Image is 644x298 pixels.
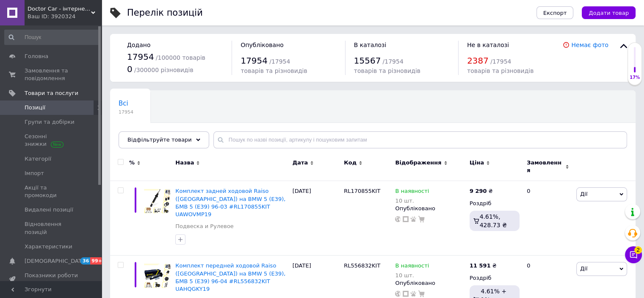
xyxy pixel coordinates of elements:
input: Пошук по назві позиції, артикулу і пошуковим запитам [213,131,627,148]
span: Категорії [25,155,51,163]
span: товарів та різновидів [354,67,420,74]
div: Опубліковано [395,279,465,287]
span: Акції та промокоди [25,184,78,199]
a: Подвеска и Рулевое [175,223,234,230]
a: Немає фото [571,42,608,48]
button: Експорт [536,6,574,19]
span: RL556832KIT [344,262,380,269]
span: 17954 [119,109,133,115]
span: Експорт [543,10,567,16]
img: Комплект передней ходовой Raiso (Швеция) на BMW 5 (E39), БМВ 5 (Е39) 96-04 #RL556832KIT UAHQGKY19 [144,262,171,289]
span: [DEMOGRAPHIC_DATA] [25,257,87,265]
span: 99+ [90,257,104,265]
span: Імпорт [25,170,44,177]
div: Опубліковано [395,205,465,212]
span: Замовлення [527,159,563,174]
div: 0 [522,181,574,256]
b: 9 290 [470,188,487,194]
img: Комплект задней ходовой Raiso (Швеция) на BMW 5 (E39), БМВ 5 (Е39) 96-03 #RL170855KIT UAWOVMP19 [144,187,171,214]
span: Код [344,159,357,167]
span: Дата [293,159,308,167]
div: 10 шт. [395,198,429,204]
button: Чат з покупцем2 [625,246,642,263]
div: Роздріб [470,274,520,282]
div: Перелік позицій [127,8,203,17]
span: Опубліковано [240,42,284,48]
span: Головна [25,53,48,60]
span: / 100000 товарів [156,54,205,61]
span: 0 [127,64,133,74]
a: Комплект задней ходовой Raiso ([GEOGRAPHIC_DATA]) на BMW 5 (E39), БМВ 5 (Е39) 96-03 #RL170855KIT ... [175,188,285,217]
span: 36 [80,257,90,265]
span: Показники роботи компанії [25,272,78,287]
span: Дії [580,191,587,197]
span: Замовлення та повідомлення [25,67,78,82]
span: Назва [175,159,194,167]
span: / 17954 [382,58,403,65]
div: ₴ [470,262,497,270]
span: Позиції [25,104,45,111]
span: RL170855KIT [344,188,380,194]
div: ₴ [470,187,493,195]
span: Відновлення позицій [25,220,78,236]
div: Роздріб [470,200,520,207]
span: Видалені позиції [25,206,73,214]
span: 15567 [354,56,381,66]
b: 11 591 [470,262,491,269]
span: Додано [127,42,150,48]
span: Doctor Car - інтернет-магазин автозапчастин [28,5,91,13]
span: 4.61%, 428.73 ₴ [480,213,507,228]
span: товарів та різновидів [240,67,307,74]
span: Сезонні знижки [25,133,78,148]
div: 17% [628,75,641,81]
span: 17954 [240,56,268,66]
span: В наявності [395,188,429,197]
div: 10 шт. [395,272,429,279]
span: Всі [119,100,128,107]
span: Відображення [395,159,441,167]
a: Комплект передней ходовой Raiso ([GEOGRAPHIC_DATA]) на BMW 5 (E39), БМВ 5 (Е39) 96-04 #RL556832KI... [175,262,285,292]
span: 2 [634,246,642,254]
span: Групи та добірки [25,118,75,126]
span: Додати товар [589,10,629,16]
span: 2387 [467,56,489,66]
div: Ваш ID: 3920324 [28,13,102,20]
span: / 17954 [269,58,290,65]
span: Не в каталозі [467,42,509,48]
span: Ціна [470,159,484,167]
span: В каталозі [354,42,387,48]
button: Додати товар [582,6,636,19]
span: Дії [580,265,587,272]
span: 17954 [127,52,154,62]
div: [DATE] [290,181,342,256]
input: Пошук [4,30,100,45]
span: / 300000 різновидів [134,67,193,73]
span: Характеристики [25,243,72,251]
span: товарів та різновидів [467,67,533,74]
span: Товари та послуги [25,89,78,97]
span: В наявності [395,262,429,271]
span: Відфільтруйте товари [127,136,192,143]
span: / 17954 [490,58,511,65]
span: % [129,159,135,167]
